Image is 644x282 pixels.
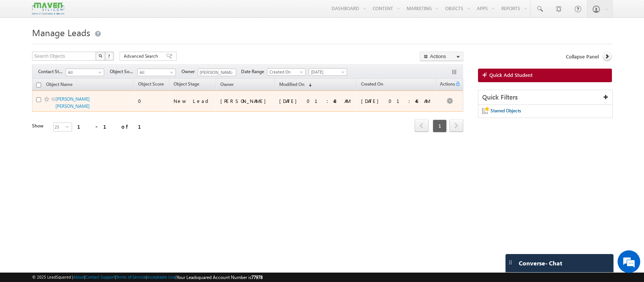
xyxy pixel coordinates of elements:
a: All [137,69,176,76]
span: prev [415,119,429,132]
span: Created On [267,69,303,75]
a: Quick Add Student [478,69,612,82]
a: About [73,274,84,279]
span: © 2025 LeadSquared | | | | | [32,274,263,281]
button: ? [105,52,114,61]
a: Acceptable Use [147,274,175,279]
span: Object Source [110,68,137,75]
span: 1 [433,120,447,132]
span: 77978 [251,274,263,280]
span: All [138,69,174,76]
span: Starred Objects [490,108,521,113]
img: Search [98,54,102,58]
span: Advanced Search [124,53,160,60]
a: Terms of Service [116,274,146,279]
div: [DATE] 01:48 AM [279,98,354,104]
div: [DATE] 01:46 AM [361,98,433,104]
a: Show All Items [226,69,235,77]
a: Modified On (sorted descending) [275,80,315,90]
span: Quick Add Student [489,72,533,78]
input: Type to Search [198,69,236,76]
span: Owner [181,68,198,75]
span: (sorted descending) [306,82,312,88]
span: All [66,69,102,76]
span: Converse - Chat [519,260,562,267]
a: All [66,69,104,76]
a: Object Stage [170,80,203,90]
span: [DATE] [309,69,345,75]
div: New Lead [174,98,213,104]
div: Show [32,123,47,129]
a: next [449,120,463,132]
div: [PERSON_NAME] [220,98,272,104]
button: Actions [420,52,463,61]
span: Collapse Panel [566,53,599,60]
img: Custom Logo [32,2,64,15]
span: Object Stage [174,81,199,87]
a: Object Score [134,80,168,90]
span: Actions [437,80,455,90]
span: Manage Leads [32,26,90,38]
a: Created On [267,68,306,76]
span: Object Score [138,81,164,87]
span: next [449,119,463,132]
a: Object Name [42,80,76,90]
span: Your Leadsquared Account Number is [177,274,263,280]
span: 25 [54,123,66,131]
img: carter-drag [507,259,513,265]
a: [DATE] [309,68,347,76]
span: Created On [361,81,383,87]
div: 0 [138,98,166,104]
span: Contact Stage [38,68,66,75]
span: Modified On [279,81,304,87]
div: Quick Filters [478,90,612,105]
span: Date Range [241,68,267,75]
span: select [66,125,72,128]
span: ? [108,53,111,59]
input: Check all records [36,83,41,87]
a: prev [415,120,429,132]
div: 1 - 1 of 1 [77,122,150,131]
span: Owner [220,81,234,87]
a: Contact Support [85,274,115,279]
a: [PERSON_NAME] [PERSON_NAME] [55,96,90,109]
a: Created On [357,80,387,90]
